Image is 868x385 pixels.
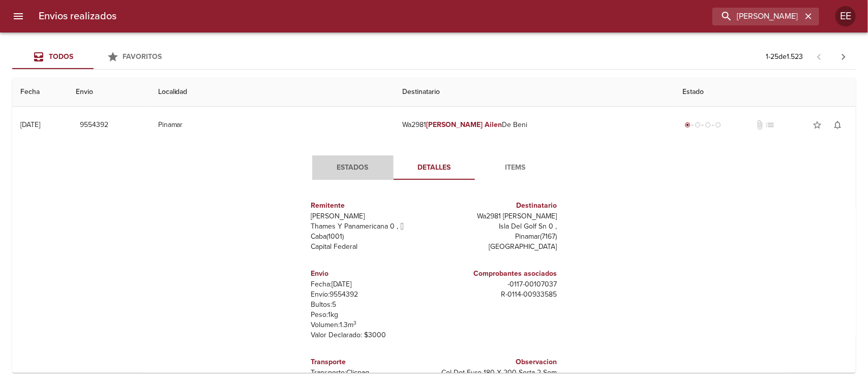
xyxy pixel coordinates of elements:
h6: Remitente [311,200,430,211]
span: Pagina siguiente [831,45,856,69]
p: Thames Y Panamericana 0 ,   [311,221,430,232]
h6: Envios realizados [39,8,116,24]
span: 9554392 [80,119,108,132]
th: Envio [68,78,149,107]
span: radio_button_unchecked [705,122,711,128]
th: Localidad [150,78,395,107]
div: [DATE] [20,120,40,129]
th: Fecha [12,78,68,107]
p: 1 - 25 de 1.523 [766,52,803,62]
p: Peso: 1 kg [311,310,430,320]
p: R - 0114 - 00933585 [438,290,557,300]
em: Ailen [485,120,502,129]
p: Envío: 9554392 [311,290,430,300]
em: [PERSON_NAME] [426,120,483,129]
sup: 3 [354,319,357,326]
span: Favoritos [123,52,162,61]
span: Detalles [400,162,469,174]
span: star_border [812,120,822,130]
p: Transporte: Clicpaq [311,368,430,378]
div: Abrir información de usuario [835,6,856,26]
h6: Destinatario [438,200,557,211]
p: [GEOGRAPHIC_DATA] [438,242,557,252]
p: Isla Del Golf Sn 0 , [438,221,557,232]
div: Generado [682,120,723,130]
p: Wa2981 [PERSON_NAME] [438,211,557,221]
button: Agregar a favoritos [807,115,827,135]
span: Estados [318,162,387,174]
button: menu [6,4,31,28]
button: Activar notificaciones [827,115,848,135]
span: Todos [49,52,73,61]
div: EE [835,6,856,26]
p: [PERSON_NAME] [311,211,430,221]
span: radio_button_unchecked [695,122,701,128]
span: notifications_none [832,120,843,130]
h6: Transporte [311,357,430,368]
p: Bultos: 5 [311,300,430,310]
div: Tabs detalle de guia [312,155,556,180]
p: Valor Declarado: $ 3000 [311,330,430,340]
p: - 0117 - 00107037 [438,279,557,290]
h6: Observacion [438,357,557,368]
div: Tabs Envios [12,45,175,69]
td: Pinamar [150,107,395,143]
th: Estado [674,78,856,107]
button: 9554392 [76,116,112,135]
p: Capital Federal [311,242,430,252]
p: Fecha: [DATE] [311,279,430,290]
span: radio_button_checked [684,122,691,128]
th: Destinatario [394,78,674,107]
p: Volumen: 1.3 m [311,320,430,330]
p: Pinamar ( 7167 ) [438,232,557,242]
span: No tiene documentos adjuntos [755,120,765,130]
td: Wa2981 De Beni [394,107,674,143]
span: Pagina anterior [807,51,831,61]
p: Caba ( 1001 ) [311,232,430,242]
input: buscar [712,8,802,25]
span: No tiene pedido asociado [765,120,775,130]
h6: Envio [311,268,430,279]
span: radio_button_unchecked [715,122,721,128]
span: Items [481,162,550,174]
h6: Comprobantes asociados [438,268,557,279]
